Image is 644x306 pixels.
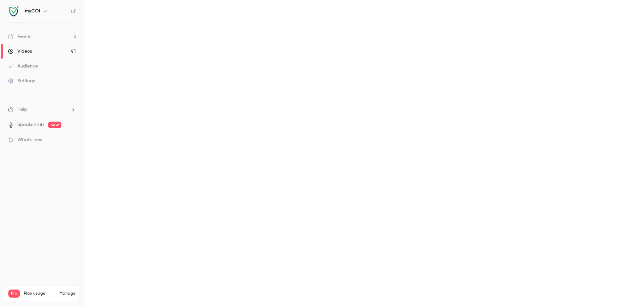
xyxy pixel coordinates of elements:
a: Manage [59,291,75,296]
a: SpeakerHub [17,121,44,128]
img: myCOI [8,6,19,16]
div: Audience [8,63,38,70]
span: Plan usage [24,291,55,296]
div: Settings [8,78,35,84]
h6: myCOI [25,8,40,14]
span: new [48,122,61,128]
div: Events [8,33,31,40]
span: What's new [17,136,43,143]
div: Videos [8,48,32,55]
span: Help [17,106,27,113]
span: Pro [8,290,20,298]
li: help-dropdown-opener [8,106,76,113]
